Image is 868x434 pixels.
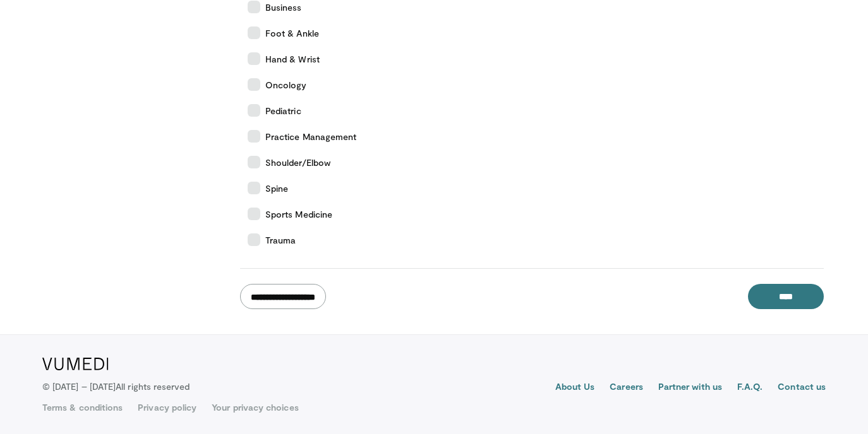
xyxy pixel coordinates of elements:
[265,52,320,66] span: Hand & Wrist
[265,208,332,221] span: Sports Medicine
[265,182,288,195] span: Spine
[737,380,763,396] a: F.A.Q.
[138,401,196,414] a: Privacy policy
[212,401,298,414] a: Your privacy choices
[42,401,123,414] a: Terms & conditions
[265,1,302,14] span: Business
[610,380,643,396] a: Careers
[555,380,595,396] a: About Us
[265,156,330,169] span: Shoulder/Elbow
[265,130,356,143] span: Practice Management
[42,358,109,370] img: VuMedi Logo
[265,78,307,91] span: Oncology
[265,26,319,40] span: Foot & Ankle
[42,380,190,393] p: © [DATE] – [DATE]
[265,104,301,117] span: Pediatric
[658,380,722,396] a: Partner with us
[778,380,826,396] a: Contact us
[265,233,296,247] span: Trauma
[116,381,190,392] span: All rights reserved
